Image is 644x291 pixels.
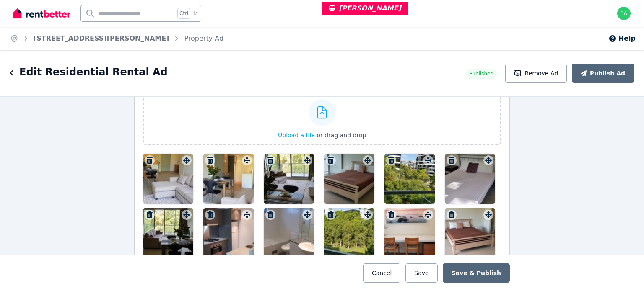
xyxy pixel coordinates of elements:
[317,132,366,139] span: or drag and drop
[469,70,493,77] span: Published
[278,132,315,139] span: Upload a file
[443,263,510,283] button: Save & Publish
[177,8,190,19] span: Ctrl
[34,34,169,42] a: [STREET_ADDRESS][PERSON_NAME]
[608,33,636,44] button: Help
[194,10,197,17] span: k
[184,34,223,42] a: Property Ad
[505,64,567,83] button: Remove Ad
[278,131,366,139] button: Upload a file or drag and drop
[617,7,631,20] img: earl@rentbetter.com.au
[329,4,401,12] span: [PERSON_NAME]
[405,263,437,283] button: Save
[363,263,400,283] button: Cancel
[19,65,168,79] h1: Edit Residential Rental Ad
[572,64,634,83] button: Publish Ad
[13,7,70,20] img: RentBetter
